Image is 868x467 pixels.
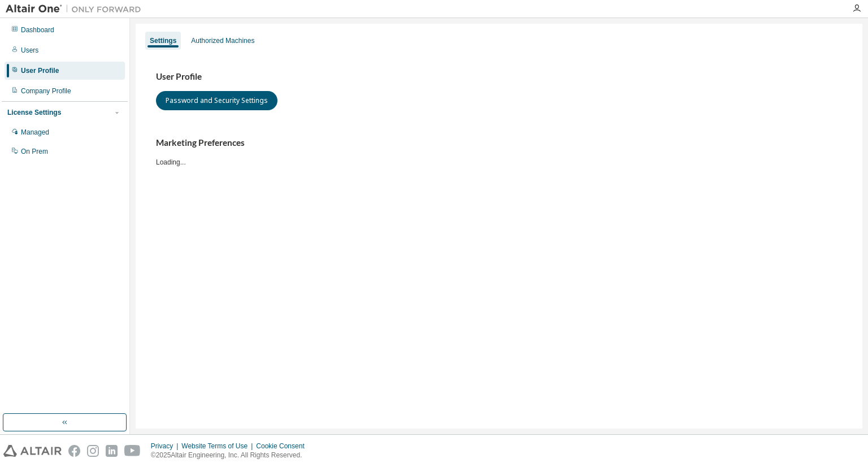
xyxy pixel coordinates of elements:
[156,71,842,83] h3: User Profile
[21,66,59,75] div: User Profile
[87,445,99,457] img: instagram.svg
[151,442,181,451] div: Privacy
[156,137,842,166] div: Loading...
[106,445,118,457] img: linkedin.svg
[7,108,61,117] div: License Settings
[6,3,147,15] img: Altair One
[68,445,80,457] img: facebook.svg
[181,442,256,451] div: Website Terms of Use
[156,137,842,149] h3: Marketing Preferences
[156,91,277,110] button: Password and Security Settings
[191,36,254,45] div: Authorized Machines
[21,147,48,156] div: On Prem
[150,36,176,45] div: Settings
[256,442,311,451] div: Cookie Consent
[124,445,141,457] img: youtube.svg
[151,451,311,460] p: © 2025 Altair Engineering, Inc. All Rights Reserved.
[21,46,38,55] div: Users
[21,87,71,96] div: Company Profile
[3,445,62,457] img: altair_logo.svg
[21,25,54,34] div: Dashboard
[21,128,49,137] div: Managed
